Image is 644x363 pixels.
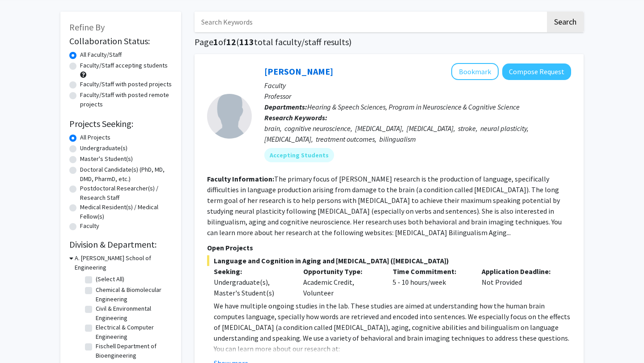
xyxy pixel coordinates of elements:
[393,266,469,277] p: Time Commitment:
[96,285,170,304] label: Chemical & Biomolecular Engineering
[80,80,172,89] label: Faculty/Staff with posted projects
[69,239,172,250] h2: Division & Department:
[214,277,290,298] div: Undergraduate(s), Master's Student(s)
[214,266,290,277] p: Seeking:
[96,274,124,284] label: (Select All)
[96,323,170,342] label: Electrical & Computer Engineering
[80,50,122,59] label: All Faculty/Staff
[207,255,571,266] span: Language and Cognition in Aging and [MEDICAL_DATA] ([MEDICAL_DATA])
[502,63,571,80] button: Compose Request to Yasmeen Faroqi-Shah
[226,36,236,47] span: 12
[482,266,558,277] p: Application Deadline:
[297,266,386,298] div: Academic Credit, Volunteer
[307,102,520,111] span: Hearing & Speech Sciences, Program in Neuroscience & Cognitive Science
[264,148,334,162] mat-chip: Accepting Students
[264,102,307,111] b: Departments:
[264,66,333,77] a: [PERSON_NAME]
[80,133,110,142] label: All Projects
[75,253,172,272] h3: A. [PERSON_NAME] School of Engineering
[195,37,584,47] h1: Page of ( total faculty/staff results)
[80,221,99,231] label: Faculty
[451,63,499,80] button: Add Yasmeen Faroqi-Shah to Bookmarks
[80,184,172,203] label: Postdoctoral Researcher(s) / Research Staff
[80,165,172,184] label: Doctoral Candidate(s) (PhD, MD, DMD, PharmD, etc.)
[264,123,571,144] div: brain, cognitive neuroscience, [MEDICAL_DATA], [MEDICAL_DATA], stroke, neural plasticity, [MEDICA...
[264,91,571,101] p: Professor
[80,154,133,164] label: Master's Student(s)
[386,266,475,298] div: 5 - 10 hours/week
[264,113,327,122] b: Research Keywords:
[239,36,254,47] span: 113
[80,144,127,153] label: Undergraduate(s)
[69,36,172,46] h2: Collaboration Status:
[80,203,172,221] label: Medical Resident(s) / Medical Fellow(s)
[207,242,571,253] p: Open Projects
[96,342,170,360] label: Fischell Department of Bioengineering
[207,174,562,237] fg-read-more: The primary focus of [PERSON_NAME] research is the production of language, specifically difficult...
[475,266,564,298] div: Not Provided
[96,304,170,323] label: Civil & Environmental Engineering
[69,118,172,129] h2: Projects Seeking:
[69,21,105,33] span: Refine By
[80,90,172,109] label: Faculty/Staff with posted remote projects
[213,36,218,47] span: 1
[7,323,38,356] iframe: Chat
[207,174,274,183] b: Faculty Information:
[80,61,168,70] label: Faculty/Staff accepting students
[214,300,571,343] p: We have multiple ongoing studies in the lab. These studies are aimed at understanding how the hum...
[303,266,379,277] p: Opportunity Type:
[214,343,571,354] p: You can learn more about our research at:
[195,12,546,32] input: Search Keywords
[264,80,571,91] p: Faculty
[547,12,584,32] button: Search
